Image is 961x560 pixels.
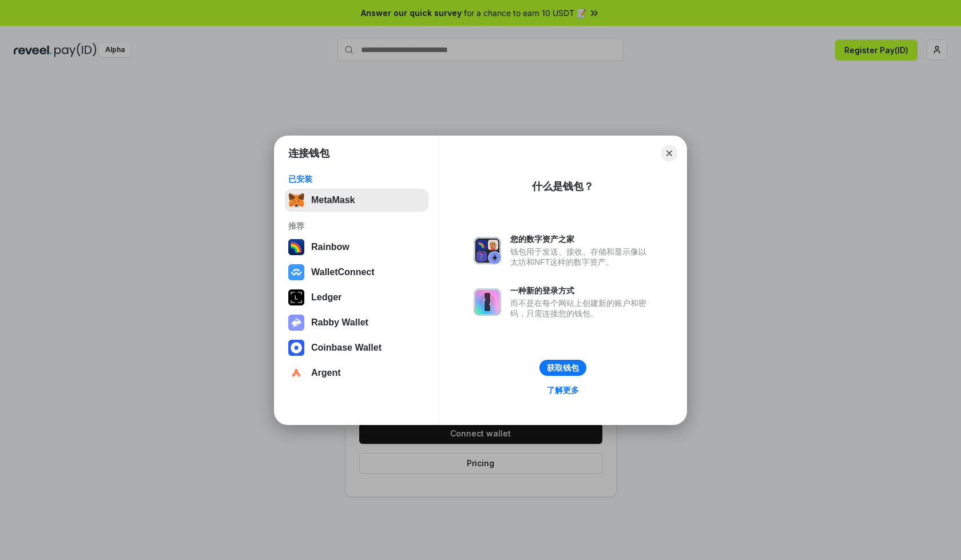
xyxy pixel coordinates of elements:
[285,189,428,212] button: MetaMask
[288,365,304,381] img: svg+xml,%3Csvg%20width%3D%2228%22%20height%3D%2228%22%20viewBox%3D%220%200%2028%2028%22%20fill%3D...
[510,298,652,319] div: 而不是在每个网站上创建新的账户和密码，只需连接您的钱包。
[547,363,579,373] div: 获取钱包
[474,288,501,316] img: svg+xml,%3Csvg%20xmlns%3D%22http%3A%2F%2Fwww.w3.org%2F2000%2Fsvg%22%20fill%3D%22none%22%20viewBox...
[311,317,368,328] div: Rabby Wallet
[288,146,329,160] h1: 连接钱包
[285,286,428,309] button: Ledger
[288,239,304,255] img: svg+xml,%3Csvg%20width%3D%22120%22%20height%3D%22120%22%20viewBox%3D%220%200%20120%20120%22%20fil...
[539,360,586,376] button: 获取钱包
[311,242,350,252] div: Rainbow
[311,368,341,378] div: Argent
[285,336,428,359] button: Coinbase Wallet
[532,180,594,193] div: 什么是钱包？
[547,385,579,395] div: 了解更多
[510,234,652,244] div: 您的数字资产之家
[540,383,586,398] a: 了解更多
[474,237,501,264] img: svg+xml,%3Csvg%20xmlns%3D%22http%3A%2F%2Fwww.w3.org%2F2000%2Fsvg%22%20fill%3D%22none%22%20viewBox...
[661,145,677,161] button: Close
[285,311,428,334] button: Rabby Wallet
[288,264,304,280] img: svg+xml,%3Csvg%20width%3D%2228%22%20height%3D%2228%22%20viewBox%3D%220%200%2028%2028%22%20fill%3D...
[285,261,428,284] button: WalletConnect
[311,292,341,303] div: Ledger
[285,362,428,384] button: Argent
[288,315,304,331] img: svg+xml,%3Csvg%20xmlns%3D%22http%3A%2F%2Fwww.w3.org%2F2000%2Fsvg%22%20fill%3D%22none%22%20viewBox...
[311,195,355,205] div: MetaMask
[510,285,652,296] div: 一种新的登录方式
[311,267,375,277] div: WalletConnect
[288,340,304,356] img: svg+xml,%3Csvg%20width%3D%2228%22%20height%3D%2228%22%20viewBox%3D%220%200%2028%2028%22%20fill%3D...
[288,174,425,184] div: 已安装
[288,221,425,231] div: 推荐
[510,247,652,267] div: 钱包用于发送、接收、存储和显示像以太坊和NFT这样的数字资产。
[285,236,428,259] button: Rainbow
[311,343,382,353] div: Coinbase Wallet
[288,192,304,208] img: svg+xml,%3Csvg%20fill%3D%22none%22%20height%3D%2233%22%20viewBox%3D%220%200%2035%2033%22%20width%...
[288,289,304,305] img: svg+xml,%3Csvg%20xmlns%3D%22http%3A%2F%2Fwww.w3.org%2F2000%2Fsvg%22%20width%3D%2228%22%20height%3...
